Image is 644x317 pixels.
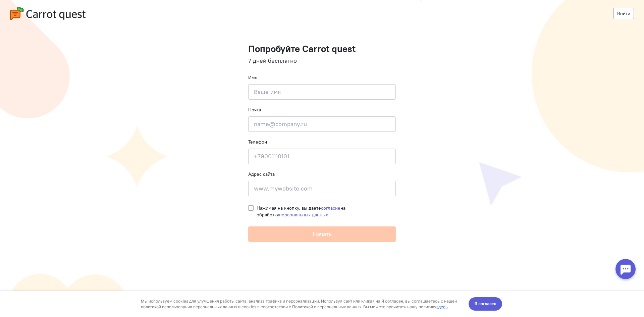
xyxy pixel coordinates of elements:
label: Телефон [248,139,267,145]
input: www.mywebsite.com [248,181,396,196]
label: Почта [248,106,261,113]
span: Я согласен [474,10,496,16]
button: Начать [248,226,396,242]
input: +79001110101 [248,149,396,164]
a: здесь [436,13,448,18]
h1: Попробуйте Carrot quest [248,44,396,54]
a: Войти [613,8,634,19]
label: Имя [248,74,257,81]
div: Мы используем cookies для улучшения работы сайта, анализа трафика и персонализации. Используя сай... [141,7,461,19]
span: Нажимая на кнопку, вы даете на обработку [257,205,345,218]
a: согласие [321,205,340,211]
h4: 7 дней бесплатно [248,57,396,64]
input: Ваше имя [248,84,396,100]
a: персональных данных [279,212,328,218]
label: Адрес сайта [248,171,275,177]
img: carrot-quest-logo.svg [10,7,86,20]
input: name@company.ru [248,116,396,132]
button: Я согласен [469,6,502,20]
span: Начать [313,230,332,238]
